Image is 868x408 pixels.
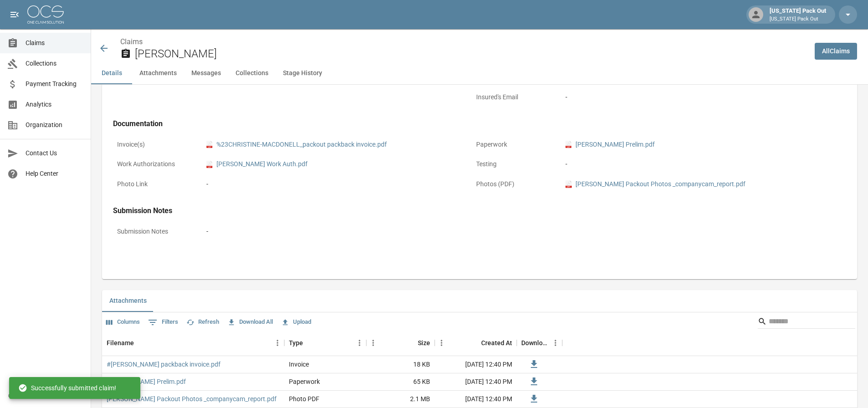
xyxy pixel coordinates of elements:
[435,336,448,350] button: Menu
[184,315,221,329] button: Refresh
[225,315,275,329] button: Download All
[271,336,284,350] button: Menu
[289,394,319,403] div: Photo PDF
[113,206,820,215] h4: Submission Notes
[206,140,387,149] a: pdf%23CHRISTINE-MACDONELL_packout packback invoice.pdf
[279,315,313,329] button: Upload
[565,140,655,149] a: pdf[PERSON_NAME] Prelim.pdf
[366,330,435,356] div: Size
[26,120,83,130] span: Organization
[102,290,857,312] div: related-list tabs
[107,330,134,356] div: Filename
[228,62,276,84] button: Collections
[184,62,228,84] button: Messages
[26,169,83,178] span: Help Center
[107,394,277,403] a: [PERSON_NAME] Packout Photos _companycam_report.pdf
[113,175,195,193] p: Photo Link
[113,223,195,240] p: Submission Notes
[435,356,517,373] div: [DATE] 12:40 PM
[565,92,567,102] div: -
[120,36,807,47] nav: breadcrumb
[418,330,430,356] div: Size
[521,330,549,356] div: Download
[472,175,554,193] p: Photos (PDF)
[766,6,830,23] div: [US_STATE] Pack Out
[206,179,208,189] div: -
[366,336,380,350] button: Menu
[366,356,435,373] div: 18 KB
[549,336,562,350] button: Menu
[102,330,284,356] div: Filename
[435,330,517,356] div: Created At
[565,179,745,189] a: pdf[PERSON_NAME] Packout Photos _companycam_report.pdf
[517,330,562,356] div: Download
[107,377,186,386] a: [PERSON_NAME] Prelim.pdf
[472,136,554,153] p: Paperwork
[289,330,303,356] div: Type
[770,15,826,23] p: [US_STATE] Pack Out
[289,377,320,386] div: Paperwork
[113,155,195,173] p: Work Authorizations
[366,373,435,391] div: 65 KB
[481,330,512,356] div: Created At
[113,119,820,128] h4: Documentation
[91,62,132,84] button: Details
[104,315,142,329] button: Select columns
[18,380,116,396] div: Successfully submitted claim!
[146,315,180,330] button: Show filters
[113,136,195,153] p: Invoice(s)
[435,391,517,408] div: [DATE] 12:40 PM
[758,314,855,331] div: Search
[472,88,554,106] p: Insured's Email
[27,5,64,24] img: ocs-logo-white-transparent.png
[26,79,83,89] span: Payment Tracking
[289,360,309,369] div: Invoice
[132,62,184,84] button: Attachments
[435,373,517,391] div: [DATE] 12:40 PM
[26,100,83,109] span: Analytics
[26,59,83,68] span: Collections
[815,43,857,60] a: AllClaims
[8,391,82,400] div: © 2025 One Claim Solution
[565,159,816,169] div: -
[276,62,329,84] button: Stage History
[5,5,24,24] button: open drawer
[353,336,366,350] button: Menu
[26,148,83,158] span: Contact Us
[366,391,435,408] div: 2.1 MB
[206,227,208,236] div: -
[102,290,154,312] button: Attachments
[135,47,807,61] h2: [PERSON_NAME]
[91,62,868,84] div: anchor tabs
[107,360,221,369] a: #[PERSON_NAME] packback invoice.pdf
[284,330,366,356] div: Type
[120,37,143,46] a: Claims
[206,159,308,169] a: pdf[PERSON_NAME] Work Auth.pdf
[472,155,554,173] p: Testing
[26,38,83,48] span: Claims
